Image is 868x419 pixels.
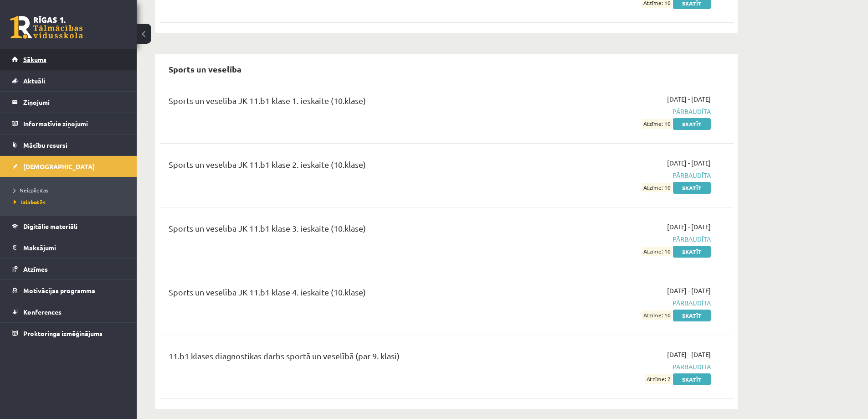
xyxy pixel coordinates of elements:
[23,222,77,230] span: Digitālie materiāli
[23,77,45,85] span: Aktuāli
[642,247,672,256] span: Atzīme: 10
[673,182,711,194] a: Skatīt
[642,183,672,192] span: Atzīme: 10
[642,119,672,129] span: Atzīme: 10
[12,134,125,155] a: Mācību resursi
[23,162,95,171] span: [DEMOGRAPHIC_DATA]
[539,362,711,372] span: Pārbaudīta
[23,141,67,149] span: Mācību resursi
[12,259,125,279] a: Atzīmes
[23,286,95,295] span: Motivācijas programma
[14,186,128,194] a: Neizpildītās
[159,58,251,80] h2: Sports un veselība
[23,92,125,113] legend: Ziņojumi
[673,246,711,258] a: Skatīt
[12,301,125,322] a: Konferences
[12,70,125,91] a: Aktuāli
[14,198,46,206] span: Izlabotās
[539,171,711,180] span: Pārbaudīta
[12,280,125,301] a: Motivācijas programma
[14,198,128,206] a: Izlabotās
[12,323,125,344] a: Proktoringa izmēģinājums
[23,329,103,337] span: Proktoringa izmēģinājums
[667,94,711,104] span: [DATE] - [DATE]
[667,286,711,295] span: [DATE] - [DATE]
[23,308,62,316] span: Konferences
[539,298,711,308] span: Pārbaudīta
[673,118,711,130] a: Skatīt
[667,222,711,232] span: [DATE] - [DATE]
[12,113,125,134] a: Informatīvie ziņojumi
[12,237,125,258] a: Maksājumi
[169,94,525,111] div: Sports un veselība JK 11.b1 klase 1. ieskaite (10.klase)
[23,237,125,258] legend: Maksājumi
[645,374,672,384] span: Atzīme: 7
[12,216,125,237] a: Digitālie materiāli
[667,350,711,359] span: [DATE] - [DATE]
[10,16,83,39] a: Rīgas 1. Tālmācības vidusskola
[23,265,48,273] span: Atzīmes
[539,107,711,116] span: Pārbaudīta
[169,350,525,367] div: 11.b1 klases diagnostikas darbs sportā un veselībā (par 9. klasi)
[169,222,525,239] div: Sports un veselība JK 11.b1 klase 3. ieskaite (10.klase)
[673,310,711,321] a: Skatīt
[23,55,46,63] span: Sākums
[169,286,525,303] div: Sports un veselība JK 11.b1 klase 4. ieskaite (10.klase)
[23,113,125,134] legend: Informatīvie ziņojumi
[12,156,125,177] a: [DEMOGRAPHIC_DATA]
[667,158,711,168] span: [DATE] - [DATE]
[14,186,48,194] span: Neizpildītās
[673,373,711,385] a: Skatīt
[539,234,711,244] span: Pārbaudīta
[12,92,125,113] a: Ziņojumi
[642,310,672,320] span: Atzīme: 10
[12,49,125,70] a: Sākums
[169,158,525,175] div: Sports un veselība JK 11.b1 klase 2. ieskaite (10.klase)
